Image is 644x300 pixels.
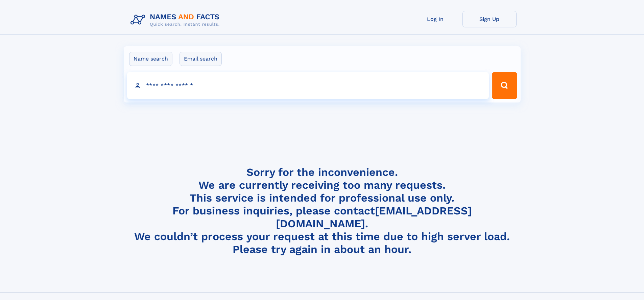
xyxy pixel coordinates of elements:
[462,11,517,27] a: Sign Up
[128,11,225,29] img: Logo Names and Facts
[492,72,517,99] button: Search Button
[127,72,489,99] input: search input
[129,52,172,66] label: Name search
[128,166,517,256] h4: Sorry for the inconvenience. We are currently receiving too many requests. This service is intend...
[408,11,462,27] a: Log In
[276,204,472,230] a: [EMAIL_ADDRESS][DOMAIN_NAME]
[180,52,222,66] label: Email search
